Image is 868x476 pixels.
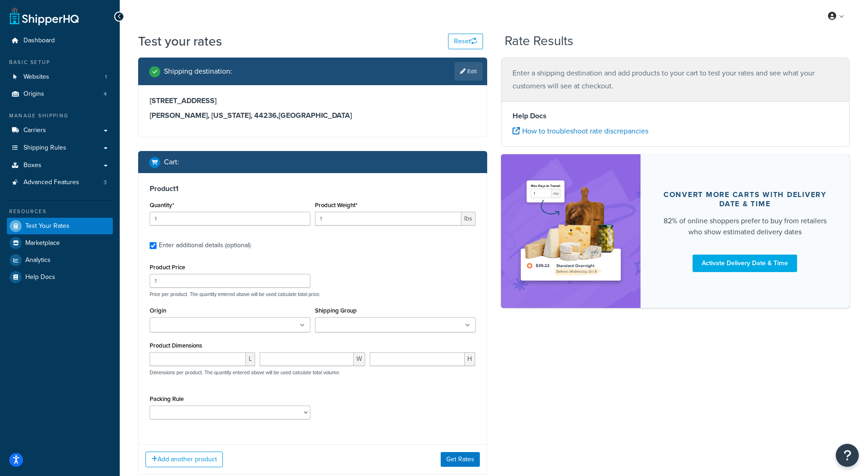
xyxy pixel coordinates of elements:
[23,73,49,81] span: Websites
[23,90,44,98] span: Origins
[25,239,60,247] span: Marketplace
[663,190,828,209] div: Convert more carts with delivery date & time
[159,239,250,252] div: Enter additional details (optional)
[441,452,480,467] button: Get Rates
[693,255,797,272] a: Activate Delivery Date & Time
[7,69,113,86] li: Websites
[138,32,222,50] h1: Test your rates
[150,184,476,193] h3: Product 1
[150,307,166,314] label: Origin
[23,144,66,152] span: Shipping Rules
[150,395,184,402] label: Packing Rule
[7,235,113,251] a: Marketplace
[7,69,113,86] a: Websites1
[7,86,113,103] a: Origins4
[25,256,51,264] span: Analytics
[150,96,476,105] h3: [STREET_ADDRESS]
[23,179,79,186] span: Advanced Features
[513,67,839,93] p: Enter a shipping destination and add products to your cart to test your rates and see what your c...
[246,352,255,366] span: L
[150,342,202,349] label: Product Dimensions
[354,352,365,366] span: W
[7,112,113,120] div: Manage Shipping
[23,127,46,134] span: Carriers
[25,273,55,281] span: Help Docs
[448,34,483,49] button: Reset
[513,126,648,136] a: How to troubleshoot rate discrepancies
[104,90,107,98] span: 4
[461,212,476,226] span: lbs
[147,291,478,297] p: Price per product. The quantity entered above will be used calculate total price.
[7,32,113,49] a: Dashboard
[146,452,223,467] button: Add another product
[505,34,573,48] h2: Rate Results
[513,110,839,122] h4: Help Docs
[7,157,113,174] a: Boxes
[25,222,70,230] span: Test Your Rates
[150,212,310,226] input: 0
[7,139,113,157] a: Shipping Rules
[7,58,113,66] div: Basic Setup
[23,37,55,45] span: Dashboard
[836,444,859,467] button: Open Resource Center
[164,67,232,75] h2: Shipping destination :
[150,264,185,271] label: Product Price
[7,218,113,234] a: Test Your Rates
[315,212,461,226] input: 0.00
[150,111,476,120] h3: [PERSON_NAME], [US_STATE], 44236 , [GEOGRAPHIC_DATA]
[7,174,113,191] li: Advanced Features
[515,168,627,294] img: feature-image-ddt-36eae7f7280da8017bfb280eaccd9c446f90b1fe08728e4019434db127062ab4.png
[663,215,828,238] div: 82% of online shoppers prefer to buy from retailers who show estimated delivery dates
[454,62,483,81] a: Edit
[315,307,357,314] label: Shipping Group
[7,174,113,191] a: Advanced Features3
[7,86,113,103] li: Origins
[23,162,41,169] span: Boxes
[7,269,113,285] a: Help Docs
[315,202,357,209] label: Product Weight*
[7,122,113,139] a: Carriers
[465,352,475,366] span: H
[7,252,113,268] a: Analytics
[7,208,113,215] div: Resources
[164,158,179,166] h2: Cart :
[147,369,340,376] p: Dimensions per product. The quantity entered above will be used calculate total volume.
[150,242,157,249] input: Enter additional details (optional)
[150,202,174,209] label: Quantity*
[104,179,107,186] span: 3
[105,73,107,81] span: 1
